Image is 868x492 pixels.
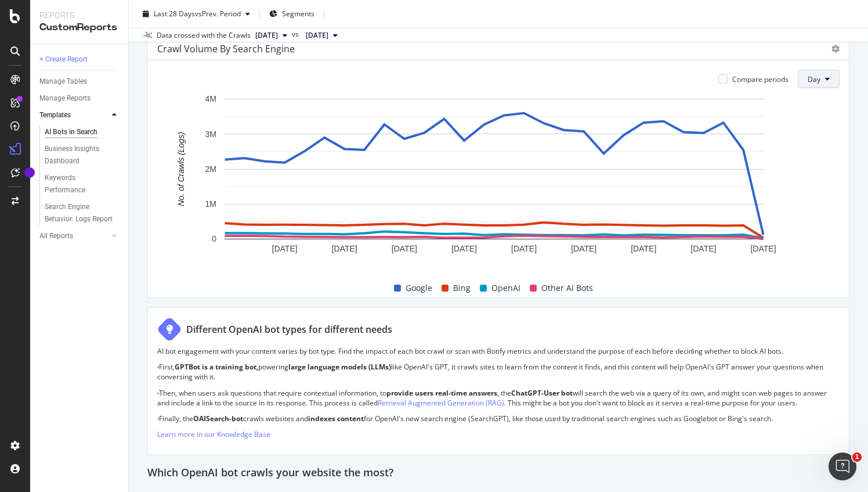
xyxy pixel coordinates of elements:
[571,244,596,253] text: [DATE]
[392,244,417,253] text: [DATE]
[541,281,593,295] span: Other AI Bots
[157,362,159,372] strong: ·
[39,76,87,88] div: Manage Tables
[157,93,831,269] svg: A chart.
[829,453,856,480] iframe: Intercom live chat
[175,362,258,372] strong: GPTBot is a training bot,
[308,414,364,423] strong: indexes content
[154,9,195,19] span: Last 28 Days
[157,43,295,55] div: Crawl Volume By Search Engine
[157,414,159,423] strong: ·
[39,92,91,105] div: Manage Reports
[690,244,716,253] text: [DATE]
[39,76,120,88] a: Manage Tables
[511,244,537,253] text: [DATE]
[45,201,120,225] a: Search Engine Behavior: Logs Report
[39,9,119,21] div: Reports
[491,281,520,295] span: OpenAI
[157,388,159,398] strong: ·
[306,30,328,41] span: 2023 Sep. 27th
[511,388,573,398] strong: ChatGPT-User bot
[301,28,342,42] button: [DATE]
[205,164,216,174] text: 2M
[205,95,216,104] text: 4M
[39,230,108,242] a: All Reports
[24,167,35,178] div: Tooltip anchor
[251,28,292,42] button: [DATE]
[852,453,862,462] span: 1
[193,414,243,423] strong: OAISearch-bot
[45,143,111,167] div: Business Insights Dashboard
[147,464,393,483] h2: Which OpenAI bot crawls your website the most?
[808,74,820,84] span: Day
[45,126,97,138] div: AI Bots in Search
[157,30,251,41] div: Data crossed with the Crawls
[378,398,504,408] a: Retrieval Augmented Generation (RAG)
[451,244,477,253] text: [DATE]
[147,464,849,483] div: Which OpenAI bot crawls your website the most?
[205,199,216,209] text: 1M
[332,244,357,253] text: [DATE]
[39,21,119,34] div: CustomReports
[157,388,840,408] p: Then, when users ask questions that require contextual information, to , the will search the web ...
[45,172,120,196] a: Keywords Performance
[138,5,255,23] button: Last 28 DaysvsPrev. Period
[176,132,186,206] text: No. of Crawls (Logs)
[453,281,471,295] span: Bing
[282,9,314,19] span: Segments
[157,429,270,439] a: Learn more in our Knowledge Base
[272,244,298,253] text: [DATE]
[147,37,849,298] div: Crawl Volume By Search EngineCompare periodsDayA chart.GoogleBingOpenAIOther AI Bots
[157,414,840,423] p: Finally, the crawls websites and for OpenAI's new search engine (SearchGPT), like those used by t...
[406,281,432,295] span: Google
[157,362,840,382] p: First, powering like OpenAI's GPT, it crawls sites to learn from the content it finds, and this c...
[147,307,849,455] div: Different OpenAI bot types for different needsAI bot engagement with your content varies by bot t...
[45,126,120,138] a: AI Bots in Search
[39,109,108,121] a: Templates
[39,230,73,242] div: All Reports
[45,201,113,225] div: Search Engine Behavior: Logs Report
[205,130,216,139] text: 3M
[255,30,278,41] span: 2025 Sep. 24th
[265,5,319,23] button: Segments
[157,346,840,356] p: AI bot engagement with your content varies by bot type. Find the impact of each bot crawl or scan...
[386,388,497,398] strong: provide users real-time answers
[39,109,71,121] div: Templates
[39,53,120,66] a: + Create Report
[750,244,776,253] text: [DATE]
[288,362,391,372] strong: large language models (LLMs)
[292,29,301,39] span: vs
[39,92,120,105] a: Manage Reports
[631,244,656,253] text: [DATE]
[212,235,216,244] text: 0
[39,53,88,66] div: + Create Report
[732,74,789,84] div: Compare periods
[186,323,392,336] div: Different OpenAI bot types for different needs
[45,143,120,167] a: Business Insights Dashboard
[45,172,110,196] div: Keywords Performance
[798,70,840,88] button: Day
[195,9,241,19] span: vs Prev. Period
